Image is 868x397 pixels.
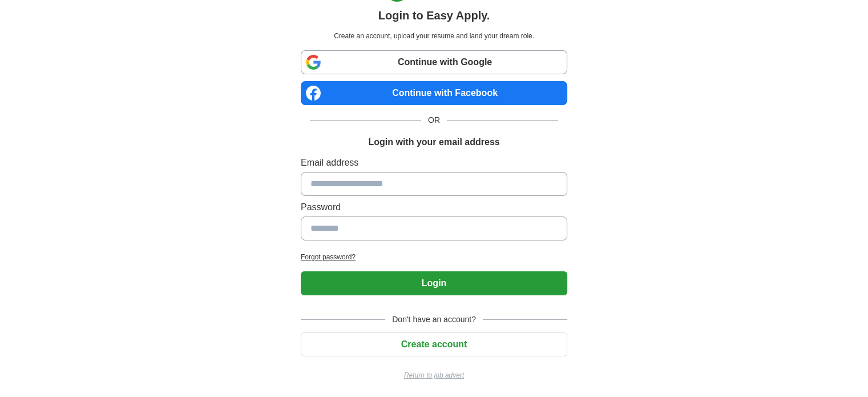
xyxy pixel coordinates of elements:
a: Continue with Google [301,50,567,74]
span: OR [421,114,447,126]
span: Don't have an account? [385,314,483,326]
p: Create an account, upload your resume and land your dream role. [303,31,565,41]
a: Create account [301,339,567,349]
h1: Login with your email address [368,135,499,149]
a: Return to job advert [301,370,567,380]
a: Continue with Facebook [301,81,567,105]
button: Create account [301,332,567,356]
a: Forgot password? [301,252,567,262]
label: Password [301,200,567,214]
label: Email address [301,156,567,170]
button: Login [301,271,567,295]
h1: Login to Easy Apply. [378,7,490,24]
